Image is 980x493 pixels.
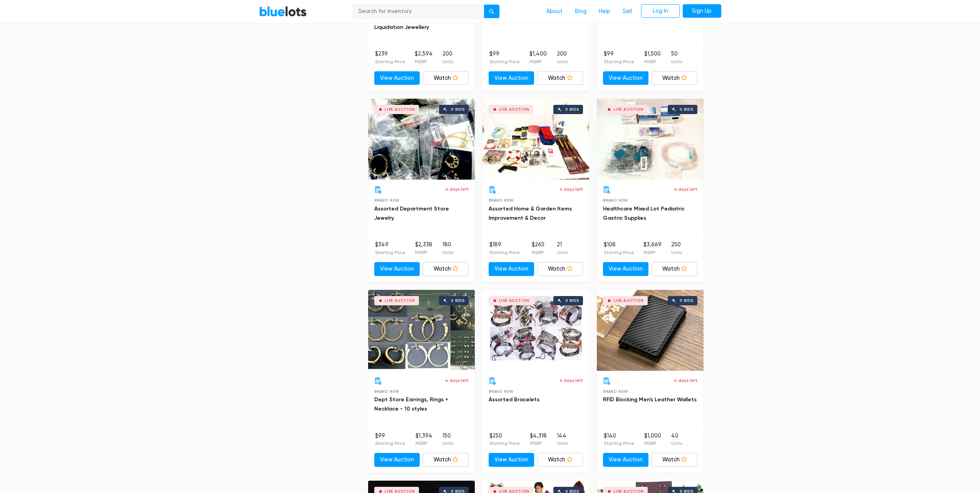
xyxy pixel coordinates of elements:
a: View Auction [603,262,649,276]
a: Watch [537,262,583,276]
p: MSRP [644,440,661,447]
div: 0 bids [565,108,579,111]
a: BlueLots [259,6,307,17]
a: Sign Up [683,4,721,18]
a: 200 pcs Assorted Wholesale Liquidation Jewellery [374,15,449,30]
p: Units [442,249,453,256]
div: Live Auction [499,299,529,303]
li: 50 [671,50,682,65]
li: $1,400 [529,50,547,65]
a: Assorted Home & Garden Items Improvement & Decor [489,205,572,221]
a: View Auction [374,71,420,85]
p: Starting Price [604,249,634,256]
p: MSRP [644,58,661,65]
p: Units [671,249,682,256]
p: 4 days left [674,377,697,384]
span: Brand New [374,389,399,394]
li: 150 [442,432,453,447]
li: $1,500 [644,50,661,65]
li: $99 [604,50,634,65]
a: Blog [569,4,593,19]
a: View Auction [603,71,649,85]
p: Units [557,440,568,447]
p: Starting Price [375,440,405,447]
span: Brand New [603,198,628,202]
a: Assorted Department Store Jewelry. [374,205,449,221]
p: MSRP [415,58,433,65]
p: 4 days left [445,186,469,193]
div: Live Auction [499,108,529,111]
li: $265 [532,241,544,256]
a: Watch [652,453,697,467]
a: Healthcare Mixed Lot Pediatric Gastric Supplies [603,205,685,221]
li: 250 [671,241,682,256]
p: MSRP [415,249,432,256]
a: Live Auction 0 bids [597,290,704,371]
a: View Auction [489,262,534,276]
li: $1,000 [644,432,661,447]
p: MSRP [529,58,547,65]
div: Live Auction [385,299,415,303]
div: 0 bids [565,299,579,303]
li: 200 [442,50,453,65]
a: View Auction [489,453,534,467]
div: Live Auction [385,108,415,111]
p: MSRP [530,440,547,447]
p: Starting Price [375,249,405,256]
p: Units [671,58,682,65]
div: Live Auction [613,108,644,111]
a: Watch [652,71,697,85]
li: $349 [375,241,405,256]
a: Live Auction 0 bids [482,99,589,180]
li: 200 [557,50,568,65]
p: Units [557,249,568,256]
p: Starting Price [604,58,634,65]
li: $140 [604,432,634,447]
li: $4,318 [530,432,547,447]
a: Live Auction 0 bids [368,99,475,180]
div: Live Auction [613,299,644,303]
li: $99 [489,50,520,65]
input: Search for inventory [353,5,484,19]
p: Starting Price [489,440,520,447]
a: Watch [537,453,583,467]
li: 144 [557,432,568,447]
p: 4 days left [445,377,469,384]
p: 4 days left [560,377,583,384]
p: Units [442,58,453,65]
li: $2,338 [415,241,432,256]
div: 0 bids [680,108,694,111]
a: Watch [423,71,469,85]
a: RFID Blocking Men's Leather Wallets [603,396,697,403]
span: Brand New [489,389,514,394]
li: 21 [557,241,568,256]
li: $1,394 [415,432,432,447]
span: Brand New [489,198,514,202]
p: MSRP [532,249,544,256]
li: 40 [671,432,682,447]
li: $239 [375,50,405,65]
p: MSRP [643,249,662,256]
li: $99 [375,432,405,447]
a: Log In [641,4,680,18]
a: Live Auction 0 bids [368,290,475,371]
li: $3,669 [643,241,662,256]
a: Watch [423,453,469,467]
a: Help [593,4,616,19]
a: Live Auction 0 bids [482,290,589,371]
a: Assorted Bracelets [489,396,539,403]
a: Live Auction 0 bids [597,99,704,180]
p: Starting Price [375,58,405,65]
div: 0 bids [451,299,465,303]
a: View Auction [374,453,420,467]
p: 4 days left [674,186,697,193]
p: 4 days left [560,186,583,193]
a: Dept Store Earrings, Rings + Necklace - 10 styles [374,396,448,412]
a: View Auction [374,262,420,276]
a: View Auction [489,71,534,85]
p: Starting Price [489,249,520,256]
a: About [540,4,569,19]
li: $2,594 [415,50,433,65]
span: Brand New [603,389,628,394]
p: Starting Price [489,58,520,65]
